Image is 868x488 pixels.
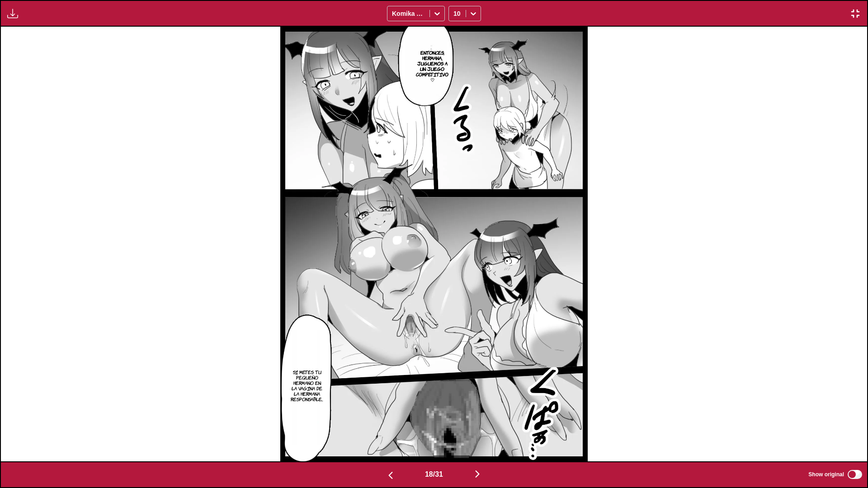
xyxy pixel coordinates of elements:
[289,367,325,404] p: Si metes tu pequeño hermano en la vagina de la hermana responsable...
[808,471,844,478] span: Show original
[848,470,862,479] input: Show original
[425,470,443,479] span: 18 / 31
[472,469,483,479] img: Next page
[385,470,396,481] img: Previous page
[280,27,588,461] img: Manga Panel
[7,8,18,19] img: Download translated images
[414,48,450,84] p: Entonces, hermana, juguemos a un juego competitivo ♡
